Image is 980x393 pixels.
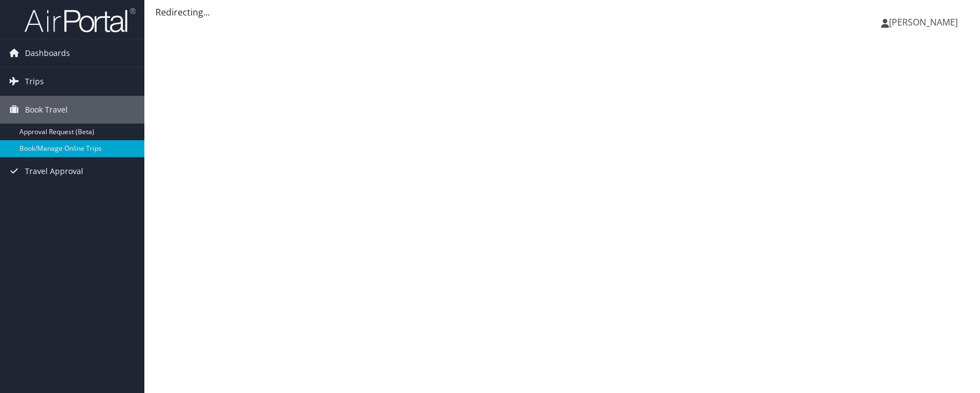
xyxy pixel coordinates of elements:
span: Dashboards [25,39,70,67]
span: Trips [25,68,44,95]
div: Redirecting... [155,6,969,19]
span: Travel Approval [25,157,83,185]
a: [PERSON_NAME] [881,6,969,39]
span: Book Travel [25,96,68,124]
span: [PERSON_NAME] [889,16,958,28]
img: airportal-logo.png [24,7,135,33]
